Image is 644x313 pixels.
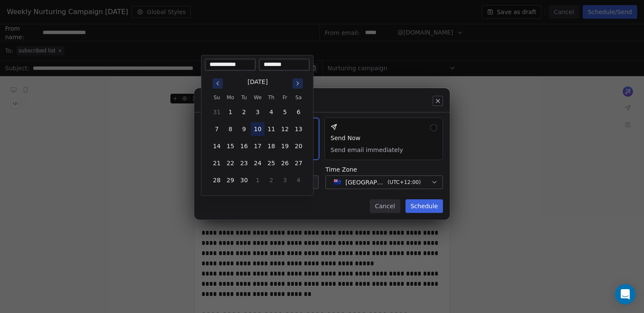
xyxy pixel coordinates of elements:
button: 2 [264,173,278,187]
button: 29 [224,173,237,187]
div: [DATE] [247,78,267,86]
button: 25 [264,156,278,170]
button: Go to previous month [212,78,224,89]
button: 30 [237,173,251,187]
th: Saturday [292,93,305,102]
button: Go to next month [292,78,304,89]
button: 19 [278,139,292,153]
button: 4 [264,105,278,119]
button: 7 [210,122,224,136]
button: 16 [237,139,251,153]
button: 24 [251,156,264,170]
button: 22 [224,156,237,170]
button: 1 [251,173,264,187]
th: Tuesday [237,93,251,102]
th: Friday [278,93,292,102]
button: 28 [210,173,224,187]
button: 2 [237,105,251,119]
button: 17 [251,139,264,153]
th: Wednesday [251,93,264,102]
button: 23 [237,156,251,170]
button: 3 [251,105,264,119]
button: 18 [264,139,278,153]
th: Thursday [264,93,278,102]
button: 11 [264,122,278,136]
button: 12 [278,122,292,136]
button: 31 [210,105,224,119]
button: 14 [210,139,224,153]
button: 15 [224,139,237,153]
button: 13 [292,122,305,136]
button: 3 [278,173,292,187]
button: 21 [210,156,224,170]
button: 27 [292,156,305,170]
button: 6 [292,105,305,119]
button: 10 [251,122,264,136]
button: 26 [278,156,292,170]
button: 5 [278,105,292,119]
button: 4 [292,173,305,187]
button: 8 [224,122,237,136]
th: Sunday [210,93,224,102]
button: 1 [224,105,237,119]
th: Monday [224,93,237,102]
button: 9 [237,122,251,136]
button: 20 [292,139,305,153]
